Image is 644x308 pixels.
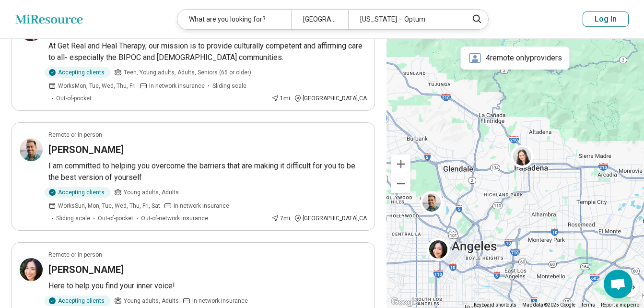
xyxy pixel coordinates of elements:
div: Open chat [604,270,632,298]
div: Accepting clients [45,296,110,306]
div: What are you looking for? [177,10,291,29]
span: Out-of-network insurance [141,214,208,223]
div: Accepting clients [45,187,110,198]
span: Young adults, Adults [124,296,179,305]
span: Map data ©2025 Google [522,302,575,308]
span: Young adults, Adults [124,188,179,197]
span: Sliding scale [56,214,90,223]
button: Log In [583,12,629,27]
h3: [PERSON_NAME] [48,143,124,156]
h3: [PERSON_NAME] [48,263,124,276]
span: In-network insurance [192,296,248,305]
span: Works Mon, Tue, Wed, Thu, Fri [58,82,136,90]
span: Out-of-pocket [56,94,92,103]
p: Remote or In-person [48,250,102,259]
div: [US_STATE] – Optum [348,10,462,29]
span: Works Sun, Mon, Tue, Wed, Thu, Fri, Sat [58,201,160,210]
p: Here to help you find your inner voice! [48,280,367,292]
span: Teen, Young adults, Adults, Seniors (65 or older) [124,68,251,77]
p: Remote or In-person [48,130,102,139]
span: Sliding scale [212,82,246,90]
button: Zoom out [391,174,410,193]
div: [GEOGRAPHIC_DATA] , CA [294,214,367,223]
span: In-network insurance [149,82,205,90]
p: I am committed to helping you overcome the barriers that are making it difficult for you to be th... [48,160,367,183]
button: Zoom in [391,154,410,174]
span: Out-of-pocket [98,214,133,223]
div: [GEOGRAPHIC_DATA] , CA [294,94,367,103]
div: 7 mi [271,214,290,223]
div: [GEOGRAPHIC_DATA] [291,10,348,29]
div: 4 remote only providers [461,47,570,70]
div: 1 mi [271,94,290,103]
span: In-network insurance [174,201,229,210]
a: Report a map error [601,302,641,308]
a: Terms (opens in new tab) [581,302,595,308]
p: At Get Real and Heal Therapy, our mission is to provide culturally competent and affirming care t... [48,40,367,63]
div: Accepting clients [45,67,110,78]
